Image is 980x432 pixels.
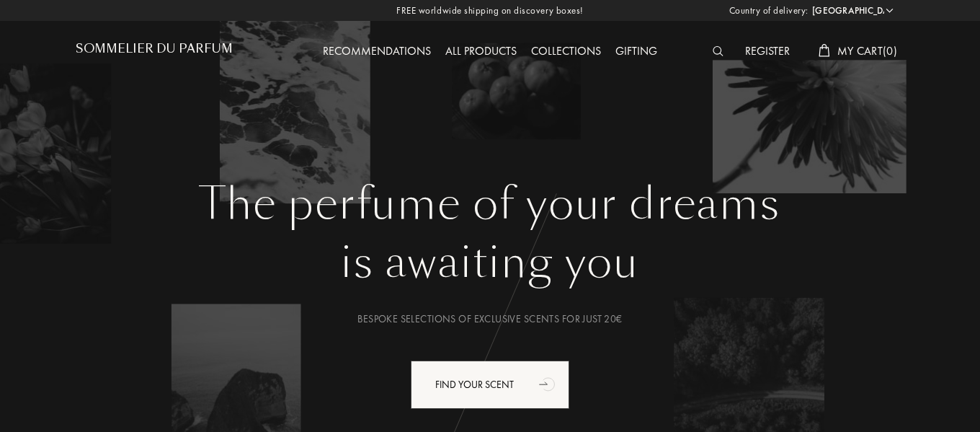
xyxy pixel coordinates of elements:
a: Gifting [608,43,664,58]
div: animation [534,369,563,398]
div: All products [438,43,524,61]
img: search_icn_white.svg [713,46,723,56]
a: Recommendations [316,43,438,58]
a: Collections [524,43,608,58]
h1: The perfume of your dreams [86,178,894,230]
div: is awaiting you [86,230,894,295]
img: cart_white.svg [819,44,830,57]
div: Recommendations [316,43,438,61]
div: Find your scent [411,361,569,409]
a: Register [738,43,797,58]
a: All products [438,43,524,58]
span: Country of delivery: [729,4,808,18]
div: Gifting [608,43,664,61]
span: My Cart ( 0 ) [837,43,897,58]
a: Sommelier du Parfum [76,42,233,61]
h1: Sommelier du Parfum [76,42,233,56]
div: Collections [524,43,608,61]
div: Register [738,43,797,61]
a: Find your scentanimation [400,361,580,409]
div: Bespoke selections of exclusive scents for just 20€ [86,312,894,327]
